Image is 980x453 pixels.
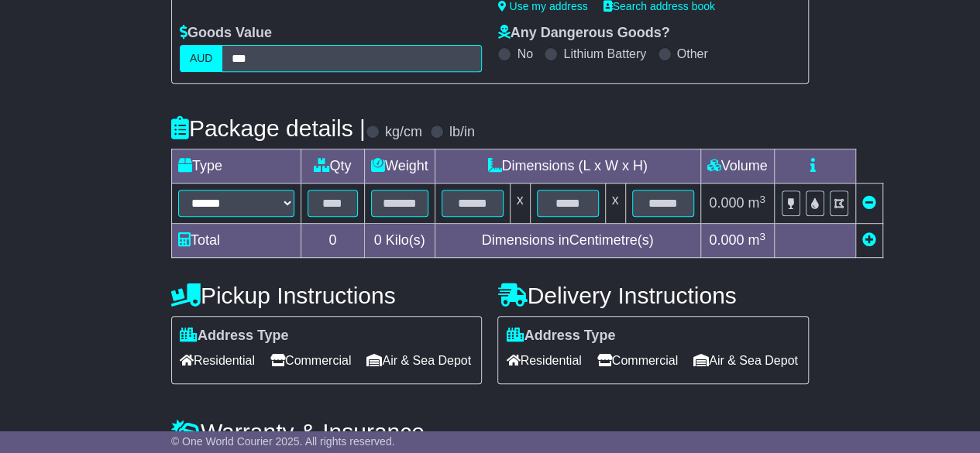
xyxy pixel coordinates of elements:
[171,149,301,184] td: Type
[301,149,364,184] td: Qty
[597,348,678,372] span: Commercial
[677,46,708,61] label: Other
[171,435,395,448] span: © One World Courier 2025. All rights reserved.
[563,46,646,61] label: Lithium Battery
[385,124,422,141] label: kg/cm
[748,195,765,211] span: m
[759,194,765,205] sup: 3
[180,348,255,372] span: Residential
[510,184,530,224] td: x
[171,115,366,141] h4: Package details |
[506,328,615,345] label: Address Type
[301,224,364,258] td: 0
[364,149,435,184] td: Weight
[270,348,351,372] span: Commercial
[180,45,223,72] label: AUD
[517,46,532,61] label: No
[862,232,876,248] a: Add new item
[366,348,471,372] span: Air & Sea Depot
[605,184,625,224] td: x
[748,232,765,248] span: m
[693,348,798,372] span: Air & Sea Depot
[497,283,809,308] h4: Delivery Instructions
[171,419,809,444] h4: Warranty & Insurance
[497,25,669,42] label: Any Dangerous Goods?
[709,232,744,248] span: 0.000
[709,195,744,211] span: 0.000
[435,149,700,184] td: Dimensions (L x W x H)
[700,149,774,184] td: Volume
[171,224,301,258] td: Total
[435,224,700,258] td: Dimensions in Centimetre(s)
[449,124,475,141] label: lb/in
[862,195,876,211] a: Remove this item
[171,283,483,308] h4: Pickup Instructions
[506,348,581,372] span: Residential
[180,25,272,42] label: Goods Value
[374,232,382,248] span: 0
[180,328,289,345] label: Address Type
[364,224,435,258] td: Kilo(s)
[759,231,765,242] sup: 3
